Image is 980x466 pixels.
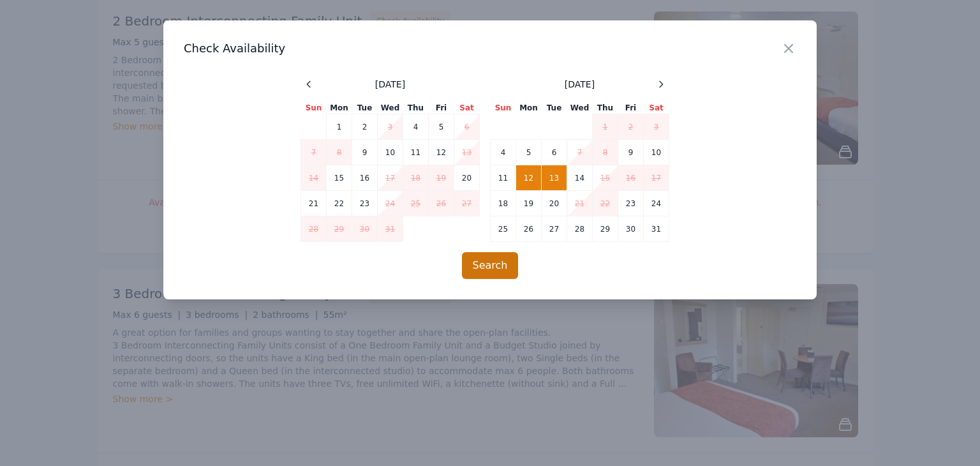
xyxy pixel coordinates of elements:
[403,114,429,140] td: 4
[618,191,644,216] td: 23
[593,216,618,242] td: 29
[516,191,542,216] td: 19
[378,140,403,165] td: 10
[618,140,644,165] td: 9
[593,102,618,114] th: Thu
[618,102,644,114] th: Fri
[565,78,595,91] span: [DATE]
[352,165,378,191] td: 16
[516,140,542,165] td: 5
[378,165,403,191] td: 17
[378,191,403,216] td: 24
[352,191,378,216] td: 23
[491,216,516,242] td: 25
[516,102,542,114] th: Mon
[491,165,516,191] td: 11
[429,140,454,165] td: 12
[644,102,669,114] th: Sat
[403,140,429,165] td: 11
[618,114,644,140] td: 2
[644,216,669,242] td: 31
[429,102,454,114] th: Fri
[542,140,567,165] td: 6
[301,102,327,114] th: Sun
[301,165,327,191] td: 14
[618,216,644,242] td: 30
[542,102,567,114] th: Tue
[593,114,618,140] td: 1
[454,114,480,140] td: 6
[491,102,516,114] th: Sun
[462,252,519,279] button: Search
[352,114,378,140] td: 2
[378,102,403,114] th: Wed
[429,191,454,216] td: 26
[352,102,378,114] th: Tue
[301,216,327,242] td: 28
[375,78,405,91] span: [DATE]
[644,114,669,140] td: 3
[327,191,352,216] td: 22
[378,114,403,140] td: 3
[454,191,480,216] td: 27
[593,191,618,216] td: 22
[567,216,593,242] td: 28
[327,114,352,140] td: 1
[327,216,352,242] td: 29
[516,165,542,191] td: 12
[542,216,567,242] td: 27
[491,191,516,216] td: 18
[542,191,567,216] td: 20
[429,114,454,140] td: 5
[454,102,480,114] th: Sat
[352,140,378,165] td: 9
[403,102,429,114] th: Thu
[454,140,480,165] td: 13
[403,165,429,191] td: 18
[327,165,352,191] td: 15
[644,191,669,216] td: 24
[378,216,403,242] td: 31
[429,165,454,191] td: 19
[184,41,796,56] h3: Check Availability
[516,216,542,242] td: 26
[618,165,644,191] td: 16
[454,165,480,191] td: 20
[327,102,352,114] th: Mon
[593,140,618,165] td: 8
[301,140,327,165] td: 7
[491,140,516,165] td: 4
[567,140,593,165] td: 7
[301,191,327,216] td: 21
[327,140,352,165] td: 8
[644,165,669,191] td: 17
[352,216,378,242] td: 30
[403,191,429,216] td: 25
[644,140,669,165] td: 10
[567,102,593,114] th: Wed
[567,191,593,216] td: 21
[567,165,593,191] td: 14
[593,165,618,191] td: 15
[542,165,567,191] td: 13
